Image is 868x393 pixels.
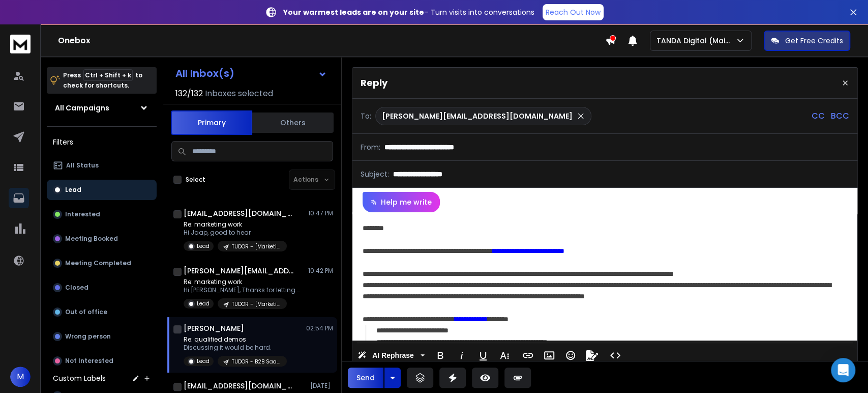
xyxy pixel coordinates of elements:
[167,63,335,83] button: All Inbox(s)
[65,186,81,194] p: Lead
[363,192,440,212] button: Help me write
[65,259,131,267] p: Meeting Completed
[232,358,281,366] p: TUDOR - B2B SaaS | EU
[232,300,281,308] p: TUDOR – [Marketing] – [GEOGRAPHIC_DATA] – 11-200
[252,111,334,134] button: Others
[197,357,209,365] p: Lead
[47,351,157,371] button: Not Interested
[205,88,273,100] h3: Inboxes selected
[310,382,333,390] p: [DATE]
[361,111,371,121] p: To:
[10,367,31,387] button: M
[47,277,157,298] button: Closed
[47,302,157,322] button: Out of office
[184,208,295,218] h1: [EMAIL_ADDRESS][DOMAIN_NAME]
[47,253,157,273] button: Meeting Completed
[47,98,157,118] button: All Campaigns
[184,344,287,352] p: Discussing it would be hard.
[606,345,625,366] button: Code View
[306,324,333,332] p: 02:54 PM
[561,345,580,366] button: Emoticons
[348,368,383,388] button: Send
[184,266,295,276] h1: [PERSON_NAME][EMAIL_ADDRESS][DOMAIN_NAME]
[540,345,559,366] button: Insert Image (Ctrl+P)
[370,351,416,360] span: AI Rephrase
[308,209,333,217] p: 10:47 PM
[184,323,244,333] h1: [PERSON_NAME]
[65,357,113,365] p: Not Interested
[65,308,107,316] p: Out of office
[10,35,31,53] img: logo
[283,7,534,17] p: – Turn visits into conversations
[283,7,424,17] strong: Your warmest leads are on your site
[58,35,605,47] h1: Onebox
[382,111,573,121] p: [PERSON_NAME][EMAIL_ADDRESS][DOMAIN_NAME]
[495,345,514,366] button: More Text
[308,267,333,275] p: 10:42 PM
[518,345,537,366] button: Insert Link (Ctrl+K)
[361,76,387,90] p: Reply
[65,332,111,341] p: Wrong person
[431,345,450,366] button: Bold (Ctrl+B)
[831,110,849,122] p: BCC
[184,286,306,294] p: Hi [PERSON_NAME], Thanks for letting me
[184,381,295,391] h1: [EMAIL_ADDRESS][DOMAIN_NAME]
[184,278,306,286] p: Re: marketing work
[65,284,88,292] p: Closed
[582,345,602,366] button: Signature
[473,345,493,366] button: Underline (Ctrl+U)
[361,142,380,152] p: From:
[83,69,133,81] span: Ctrl + Shift + k
[184,229,287,237] p: Hi Jaap, good to hear
[355,345,427,366] button: AI Rephrase
[55,103,109,113] h1: All Campaigns
[656,36,735,46] p: TANDA Digital (Main)
[197,300,209,307] p: Lead
[66,161,99,170] p: All Status
[184,220,287,229] p: Re: marketing work
[543,4,604,20] a: Reach Out Now
[47,229,157,249] button: Meeting Booked
[812,110,825,122] p: CC
[53,373,106,383] h3: Custom Labels
[186,176,205,184] label: Select
[764,31,850,51] button: Get Free Credits
[47,155,157,176] button: All Status
[63,70,142,91] p: Press to check for shortcuts.
[197,242,209,250] p: Lead
[65,210,100,218] p: Interested
[785,36,843,46] p: Get Free Credits
[452,345,471,366] button: Italic (Ctrl+I)
[47,204,157,224] button: Interested
[47,326,157,347] button: Wrong person
[65,235,118,243] p: Meeting Booked
[175,68,234,78] h1: All Inbox(s)
[47,135,157,149] h3: Filters
[175,88,203,100] span: 132 / 132
[232,243,281,250] p: TUDOR – [Marketing] – EU – 1-10
[184,335,287,344] p: Re: qualified demos
[171,110,252,135] button: Primary
[546,7,601,17] p: Reach Out Now
[831,358,855,382] div: Open Intercom Messenger
[47,180,157,200] button: Lead
[361,169,389,179] p: Subject:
